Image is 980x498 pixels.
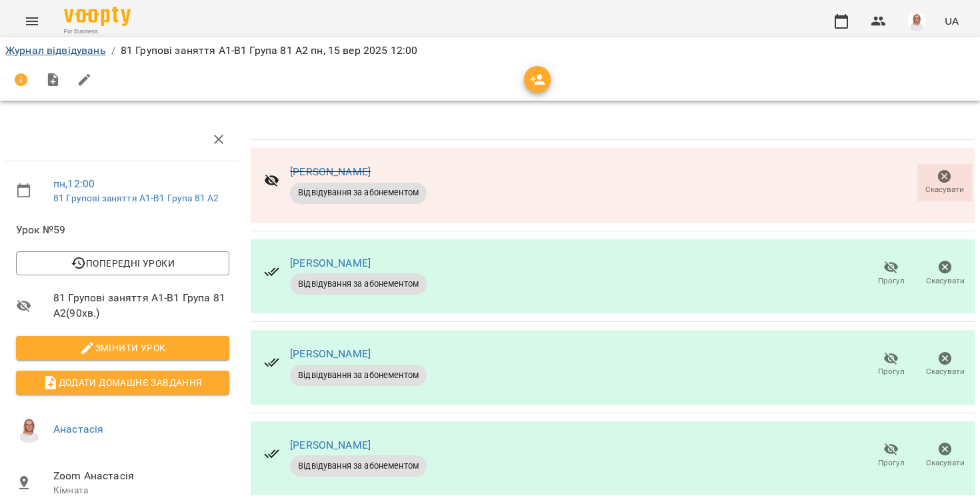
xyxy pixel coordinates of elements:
[926,275,965,287] span: Скасувати
[290,278,427,290] span: Відвідування за абонементом
[878,275,905,287] span: Прогул
[918,346,972,383] button: Скасувати
[64,27,131,36] span: For Business
[290,439,371,451] a: [PERSON_NAME]
[290,165,371,178] a: [PERSON_NAME]
[864,346,918,383] button: Прогул
[27,255,219,271] span: Попередні уроки
[907,12,926,31] img: 7b3448e7bfbed3bd7cdba0ed84700e25.png
[926,457,965,469] span: Скасувати
[16,416,43,443] img: 7b3448e7bfbed3bd7cdba0ed84700e25.png
[864,437,918,475] button: Прогул
[878,457,905,469] span: Прогул
[53,290,229,321] span: 81 Групові заняття A1-B1 Група 81 A2 ( 90 хв. )
[939,9,964,33] button: UA
[16,371,229,395] button: Додати домашнє завдання
[917,164,972,201] button: Скасувати
[16,251,229,275] button: Попередні уроки
[53,177,95,190] a: пн , 12:00
[27,375,219,391] span: Додати домашнє завдання
[918,437,972,475] button: Скасувати
[53,484,229,497] p: Кімната
[16,222,229,238] span: Урок №59
[945,14,959,28] span: UA
[5,44,106,57] a: Журнал відвідувань
[918,255,972,292] button: Скасувати
[53,423,103,435] a: Анастасія
[64,7,131,26] img: Voopty Logo
[925,184,964,195] span: Скасувати
[121,43,418,59] p: 81 Групові заняття A1-B1 Група 81 A2 пн, 15 вер 2025 12:00
[290,347,371,360] a: [PERSON_NAME]
[290,460,427,472] span: Відвідування за абонементом
[16,5,48,37] button: Menu
[290,369,427,381] span: Відвідування за абонементом
[290,257,371,269] a: [PERSON_NAME]
[111,43,115,59] li: /
[27,340,219,356] span: Змінити урок
[926,366,965,377] span: Скасувати
[53,468,229,484] span: Zoom Анастасія
[5,43,975,59] nav: breadcrumb
[16,336,229,360] button: Змінити урок
[290,187,427,199] span: Відвідування за абонементом
[878,366,905,377] span: Прогул
[864,255,918,292] button: Прогул
[53,193,219,203] a: 81 Групові заняття A1-B1 Група 81 A2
